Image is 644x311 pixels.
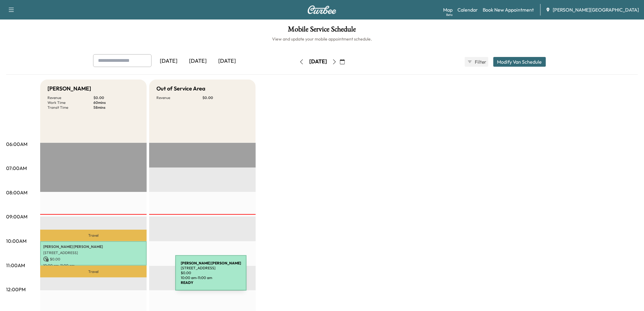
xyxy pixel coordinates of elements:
[446,12,453,17] div: Beta
[43,250,144,255] p: [STREET_ADDRESS]
[43,263,144,268] p: 10:00 am - 11:00 am
[553,6,639,13] span: [PERSON_NAME][GEOGRAPHIC_DATA]
[93,105,139,110] p: 58 mins
[6,286,26,293] p: 12:00PM
[156,84,205,93] h5: Out of Service Area
[6,213,27,220] p: 09:00AM
[47,105,93,110] p: Transit Time
[6,189,27,196] p: 08:00AM
[6,26,638,36] h1: Mobile Service Schedule
[93,95,139,100] p: $ 0.00
[465,57,488,67] button: Filter
[93,100,139,105] p: 60 mins
[202,95,248,100] p: $ 0.00
[309,58,327,65] div: [DATE]
[6,237,26,245] p: 10:00AM
[40,230,147,241] p: Travel
[6,140,27,148] p: 06:00AM
[483,6,534,13] a: Book New Appointment
[47,84,91,93] h5: [PERSON_NAME]
[6,164,27,172] p: 07:00AM
[6,36,638,42] h6: View and update your mobile appointment schedule.
[47,95,93,100] p: Revenue
[212,54,242,68] div: [DATE]
[156,95,202,100] p: Revenue
[493,57,546,67] button: Modify Van Schedule
[43,244,144,249] p: [PERSON_NAME] [PERSON_NAME]
[183,54,212,68] div: [DATE]
[154,54,183,68] div: [DATE]
[6,262,25,269] p: 11:00AM
[457,6,478,13] a: Calendar
[307,5,337,14] img: Curbee Logo
[475,58,486,65] span: Filter
[47,100,93,105] p: Work Time
[443,6,453,13] a: MapBeta
[43,256,144,262] p: $ 0.00
[40,266,147,277] p: Travel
